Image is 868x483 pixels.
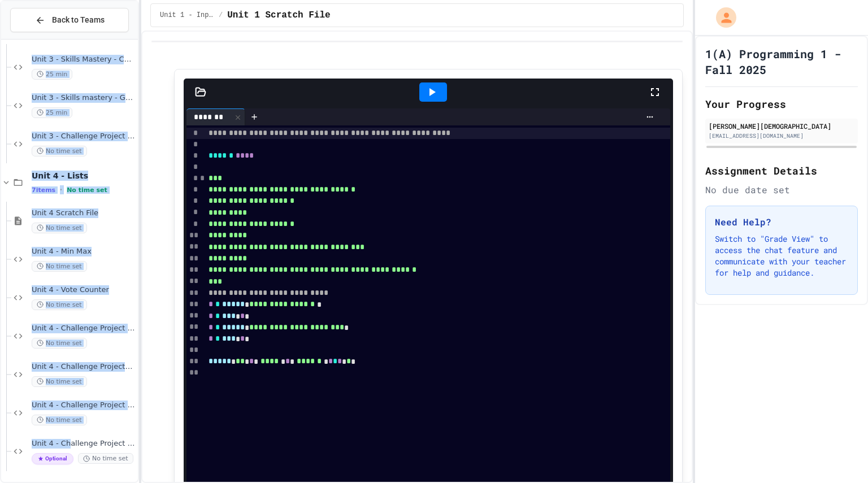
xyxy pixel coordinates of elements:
div: [PERSON_NAME][DEMOGRAPHIC_DATA] [709,121,854,131]
span: No time set [32,223,87,233]
span: Unit 1 - Inputs and Numbers [160,11,214,20]
span: Optional [32,453,73,464]
h2: Assignment Details [705,163,858,179]
span: No time set [32,376,87,387]
span: No time set [32,338,87,349]
span: Unit 1 Scratch File [227,8,330,22]
h2: Your Progress [705,96,858,112]
span: Unit 4 Scratch File [32,208,136,218]
span: Unit 4 - Lists [32,171,136,181]
span: Unit 4 - Challenge Project - Python Word Counter [32,401,136,410]
span: No time set [32,261,87,272]
span: Unit 4 - Challenge Projects - Quizlet - Even groups [32,362,136,372]
button: Back to Teams [10,8,129,32]
h1: 1(A) Programming 1 - Fall 2025 [705,46,858,77]
span: No time set [67,186,107,194]
span: Unit 3 - Skills mastery - Guess the Word [32,93,136,103]
span: 7 items [32,186,55,194]
div: [EMAIL_ADDRESS][DOMAIN_NAME] [709,132,854,140]
span: No time set [32,146,87,156]
span: No time set [78,453,133,464]
span: Back to Teams [52,14,105,26]
span: Unit 4 - Challenge Project - Gimkit random name generator [32,324,136,333]
span: No time set [32,299,87,310]
div: My Account [704,5,739,31]
span: Unit 4 - Min Max [32,247,136,256]
span: No time set [32,415,87,425]
span: / [219,11,223,20]
span: Unit 4 - Vote Counter [32,285,136,295]
p: Switch to "Grade View" to access the chat feature and communicate with your teacher for help and ... [715,233,848,279]
span: • [60,185,62,194]
span: 25 min [32,69,72,80]
span: Unit 3 - Challenge Project - 3 player Rock Paper Scissors [32,132,136,141]
span: 25 min [32,107,72,118]
span: Unit 4 - Challenge Project - Grade Calculator [32,439,136,449]
h3: Need Help? [715,215,848,229]
span: Unit 3 - Skills Mastery - Counting [32,55,136,64]
div: No due date set [705,183,858,197]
